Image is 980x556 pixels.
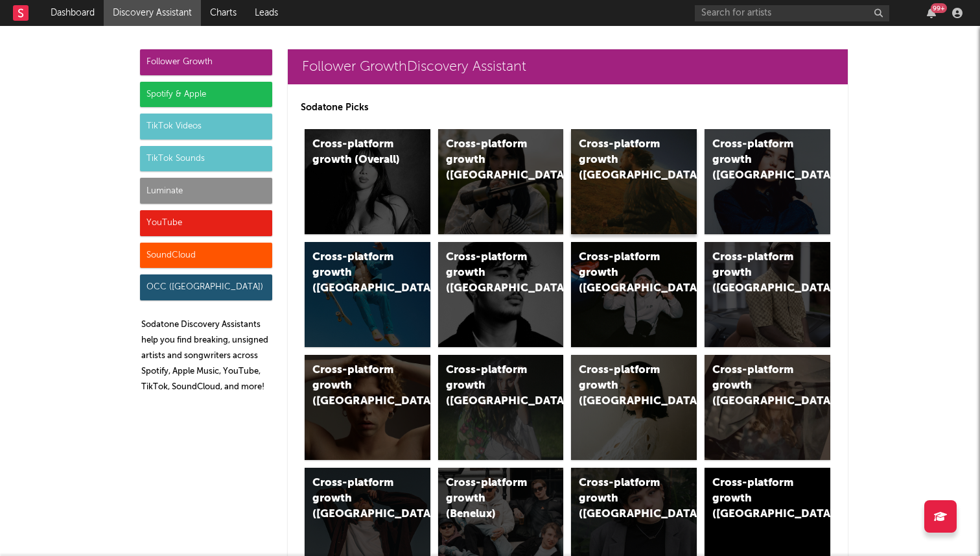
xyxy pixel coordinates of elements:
[438,355,564,460] a: Cross-platform growth ([GEOGRAPHIC_DATA])
[140,114,272,139] div: TikTok Videos
[446,476,534,522] div: Cross-platform growth (Benelux)
[712,363,800,409] div: Cross-platform growth ([GEOGRAPHIC_DATA])
[712,137,800,184] div: Cross-platform growth ([GEOGRAPHIC_DATA])
[438,242,564,347] a: Cross-platform growth ([GEOGRAPHIC_DATA])
[705,242,830,347] a: Cross-platform growth ([GEOGRAPHIC_DATA])
[140,82,272,108] div: Spotify & Apple
[695,5,889,21] input: Search for artists
[140,146,272,172] div: TikTok Sounds
[579,363,667,409] div: Cross-platform growth ([GEOGRAPHIC_DATA])
[579,476,667,522] div: Cross-platform growth ([GEOGRAPHIC_DATA])
[140,178,272,204] div: Luminate
[312,476,401,522] div: Cross-platform growth ([GEOGRAPHIC_DATA])
[312,137,401,168] div: Cross-platform growth (Overall)
[305,355,430,460] a: Cross-platform growth ([GEOGRAPHIC_DATA])
[571,129,697,234] a: Cross-platform growth ([GEOGRAPHIC_DATA])
[446,363,534,409] div: Cross-platform growth ([GEOGRAPHIC_DATA])
[312,363,401,409] div: Cross-platform growth ([GEOGRAPHIC_DATA])
[712,250,800,296] div: Cross-platform growth ([GEOGRAPHIC_DATA])
[579,250,667,296] div: Cross-platform growth ([GEOGRAPHIC_DATA]/GSA)
[712,476,800,522] div: Cross-platform growth ([GEOGRAPHIC_DATA])
[438,129,564,234] a: Cross-platform growth ([GEOGRAPHIC_DATA])
[140,210,272,236] div: YouTube
[927,8,936,18] button: 99+
[140,274,272,300] div: OCC ([GEOGRAPHIC_DATA])
[446,137,534,184] div: Cross-platform growth ([GEOGRAPHIC_DATA])
[140,243,272,269] div: SoundCloud
[571,355,697,460] a: Cross-platform growth ([GEOGRAPHIC_DATA])
[571,242,697,347] a: Cross-platform growth ([GEOGRAPHIC_DATA]/GSA)
[140,49,272,75] div: Follower Growth
[931,3,947,13] div: 99 +
[705,129,830,234] a: Cross-platform growth ([GEOGRAPHIC_DATA])
[288,49,848,84] a: Follower GrowthDiscovery Assistant
[301,100,835,115] p: Sodatone Picks
[446,250,534,296] div: Cross-platform growth ([GEOGRAPHIC_DATA])
[305,242,430,347] a: Cross-platform growth ([GEOGRAPHIC_DATA])
[305,129,430,234] a: Cross-platform growth (Overall)
[141,317,272,395] p: Sodatone Discovery Assistants help you find breaking, unsigned artists and songwriters across Spo...
[312,250,401,296] div: Cross-platform growth ([GEOGRAPHIC_DATA])
[579,137,667,184] div: Cross-platform growth ([GEOGRAPHIC_DATA])
[705,355,830,460] a: Cross-platform growth ([GEOGRAPHIC_DATA])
